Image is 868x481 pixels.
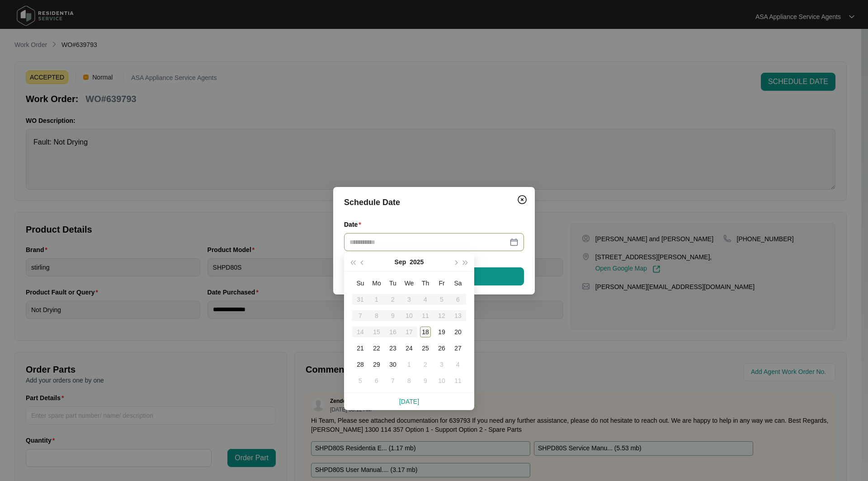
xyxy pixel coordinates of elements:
[436,343,447,354] div: 26
[401,373,417,389] td: 2025-10-08
[368,356,385,373] td: 2025-09-29
[368,373,385,389] td: 2025-10-06
[352,340,368,356] td: 2025-09-21
[355,375,366,386] div: 5
[450,373,466,389] td: 2025-10-11
[355,343,366,354] div: 21
[404,375,415,386] div: 8
[352,275,368,291] th: Su
[453,359,463,370] div: 4
[453,327,463,337] div: 20
[436,327,447,337] div: 19
[387,375,398,386] div: 7
[450,340,466,356] td: 2025-09-27
[371,375,382,386] div: 6
[420,343,431,354] div: 25
[434,275,450,291] th: Fr
[417,340,434,356] td: 2025-09-25
[450,356,466,373] td: 2025-10-04
[410,253,424,271] button: 2025
[385,275,401,291] th: Tu
[515,192,529,207] button: Close
[453,343,463,354] div: 27
[420,375,431,386] div: 9
[349,237,508,247] input: Date
[434,356,450,373] td: 2025-10-03
[417,324,434,340] td: 2025-09-18
[385,356,401,373] td: 2025-09-30
[395,253,406,271] button: Sep
[420,359,431,370] div: 2
[453,375,463,386] div: 11
[352,373,368,389] td: 2025-10-05
[417,356,434,373] td: 2025-10-02
[344,220,365,229] label: Date
[417,373,434,389] td: 2025-10-09
[401,356,417,373] td: 2025-10-01
[450,324,466,340] td: 2025-09-20
[417,275,434,291] th: Th
[401,340,417,356] td: 2025-09-24
[517,194,528,205] img: closeCircle
[399,398,419,405] a: [DATE]
[355,359,366,370] div: 28
[371,359,382,370] div: 29
[385,373,401,389] td: 2025-10-07
[385,340,401,356] td: 2025-09-23
[404,359,415,370] div: 1
[436,375,447,386] div: 10
[436,359,447,370] div: 3
[434,373,450,389] td: 2025-10-10
[368,340,385,356] td: 2025-09-22
[387,359,398,370] div: 30
[404,343,415,354] div: 24
[434,324,450,340] td: 2025-09-19
[420,327,431,337] div: 18
[368,275,385,291] th: Mo
[401,275,417,291] th: We
[352,356,368,373] td: 2025-09-28
[387,343,398,354] div: 23
[371,343,382,354] div: 22
[450,275,466,291] th: Sa
[344,196,524,209] div: Schedule Date
[434,340,450,356] td: 2025-09-26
